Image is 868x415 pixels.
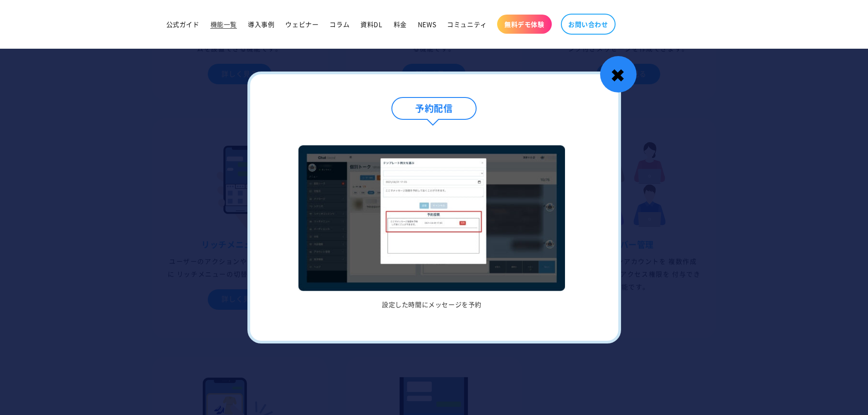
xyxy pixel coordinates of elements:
[447,20,487,28] span: コミュニティ
[360,20,382,28] span: 資料DL
[412,15,442,34] a: NEWS
[280,15,324,34] a: ウェビナー
[242,15,280,34] a: 導入事例
[298,145,565,291] img: cs-5-1_600x.jpg
[394,20,407,28] span: 料金
[161,15,205,34] a: 公式ガイド
[355,15,388,34] a: 資料DL
[211,20,237,28] span: 機能一覧
[568,20,608,28] span: お問い合わせ
[388,15,412,34] a: 料金
[324,15,355,34] a: コラム
[418,20,436,28] span: NEWS
[205,15,242,34] a: 機能一覧
[329,20,349,28] span: コラム
[248,20,274,28] span: 導入事例
[166,20,200,28] span: 公式ガイド
[504,20,544,28] span: 無料デモ体験
[600,56,637,92] div: ✖
[561,14,616,35] a: お問い合わせ
[391,97,476,120] h4: 予約配信
[442,15,493,34] a: コミュニティ
[285,20,318,28] span: ウェビナー
[497,15,552,34] a: 無料デモ体験
[282,300,582,308] h5: 設定した時間にメッセージを予約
